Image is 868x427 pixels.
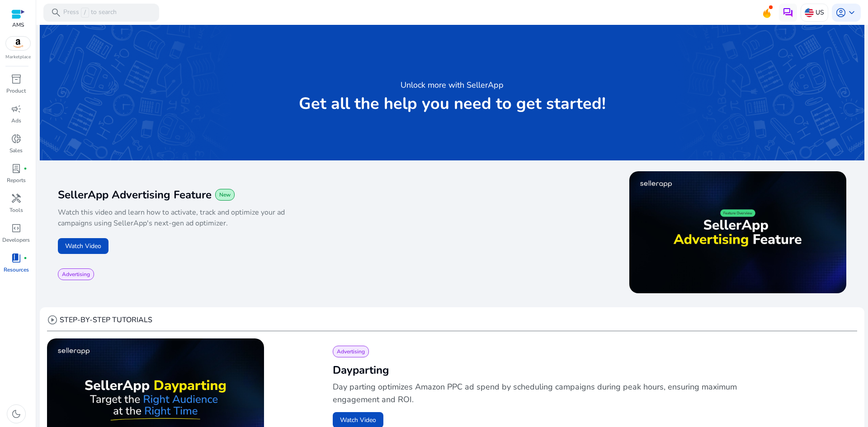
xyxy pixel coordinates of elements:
[816,5,824,20] p: US
[47,314,152,325] div: STEP-BY-STEP TUTORIALS
[805,8,814,17] img: us.svg
[47,314,58,325] span: play_circle
[835,7,846,18] span: account_circle
[846,7,857,18] span: keyboard_arrow_down
[81,8,89,18] span: /
[9,146,23,155] p: Sales
[333,363,843,377] h2: Dayparting
[4,266,29,274] p: Resources
[24,256,27,260] span: fiber_manual_record
[333,380,741,406] p: Day parting optimizes Amazon PPC ad spend by scheduling campaigns during peak hours, ensuring max...
[24,167,27,170] span: fiber_manual_record
[11,163,22,174] span: lab_profile
[62,271,90,278] span: Advertising
[11,21,25,29] p: AMS
[11,408,22,419] span: dark_mode
[11,133,22,144] span: donut_small
[11,74,22,84] span: inventory_2
[63,8,117,18] p: Press to search
[2,236,30,244] p: Developers
[51,7,61,18] span: search
[11,253,22,263] span: book_4
[337,348,365,355] span: Advertising
[6,37,30,50] img: amazon.svg
[9,206,23,214] p: Tools
[11,223,22,234] span: code_blocks
[5,54,31,61] p: Marketplace
[58,188,212,202] span: SellerApp Advertising Feature
[11,117,21,125] p: Ads
[219,191,231,198] span: New
[11,193,22,204] span: handyman
[58,238,108,254] button: Watch Video
[401,79,504,91] h3: Unlock more with SellerApp
[629,171,846,293] img: maxresdefault.jpg
[6,87,26,95] p: Product
[299,95,606,113] p: Get all the help you need to get started!
[11,103,22,114] span: campaign
[58,207,321,229] p: Watch this video and learn how to activate, track and optimize your ad campaigns using SellerApp'...
[7,176,26,184] p: Reports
